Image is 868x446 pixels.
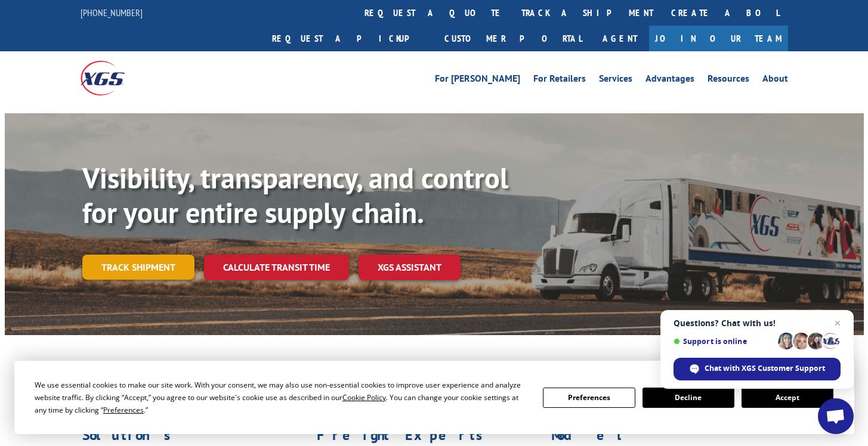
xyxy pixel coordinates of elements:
[762,74,788,87] a: About
[82,159,508,231] b: Visibility, transparency, and control for your entire supply chain.
[35,379,529,416] div: We use essential cookies to make our site work. With your consent, we may also use non-essential ...
[674,318,841,328] span: Questions? Chat with us!
[14,361,854,434] div: Cookie Consent Prompt
[674,337,774,346] span: Support is online
[830,316,845,330] span: Close chat
[204,255,349,280] a: Calculate transit time
[342,392,386,402] span: Cookie Policy
[263,26,435,51] a: Request a pickup
[533,74,586,87] a: For Retailers
[103,405,144,415] span: Preferences
[649,26,788,51] a: Join Our Team
[645,74,694,87] a: Advantages
[642,388,734,408] button: Decline
[435,26,591,51] a: Customer Portal
[708,74,749,87] a: Resources
[599,74,632,87] a: Services
[359,255,461,280] a: XGS ASSISTANT
[818,398,854,434] div: Open chat
[742,388,833,408] button: Accept
[705,363,825,374] span: Chat with XGS Customer Support
[543,388,635,408] button: Preferences
[81,7,143,18] a: [PHONE_NUMBER]
[674,358,841,380] div: Chat with XGS Customer Support
[82,255,194,280] a: Track shipment
[435,74,520,87] a: For [PERSON_NAME]
[591,26,649,51] a: Agent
